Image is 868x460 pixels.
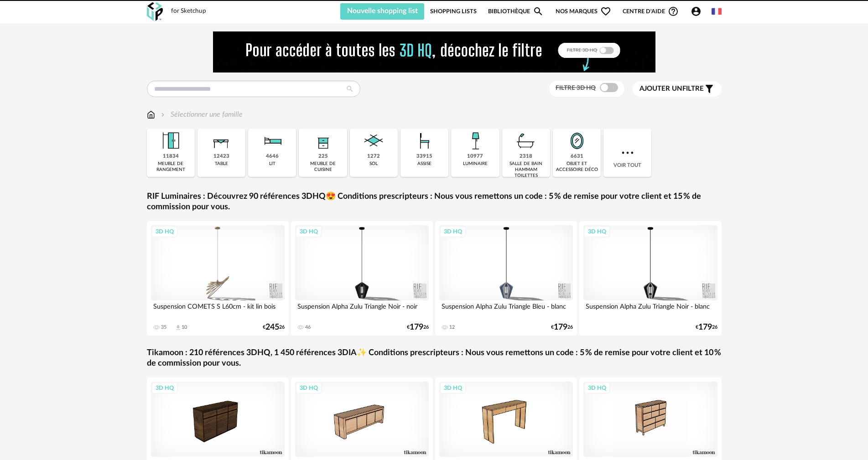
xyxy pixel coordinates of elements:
span: 245 [265,324,279,331]
a: 3D HQ Suspension Alpha Zulu Triangle Bleu - blanc 12 €17926 [435,221,577,336]
span: Nouvelle shopping list [347,7,418,15]
div: 12423 [213,153,229,160]
span: Help Circle Outline icon [668,6,679,17]
div: 12 [449,324,455,331]
div: € 26 [696,324,717,331]
span: Filter icon [704,83,715,94]
a: 3D HQ Suspension Alpha Zulu Triangle Noir - blanc €17926 [579,221,722,336]
div: Suspension COMETS S L60cm - kit lin bois [151,300,285,319]
div: Sélectionner une famille [159,109,243,120]
div: 3D HQ [584,226,610,238]
div: for Sketchup [171,7,206,16]
span: Magnify icon [533,6,544,17]
span: Nos marques [556,3,611,20]
div: meuble de rangement [150,161,192,173]
button: Ajouter unfiltre Filter icon [633,81,722,97]
div: Voir tout [603,129,651,177]
div: € 26 [407,324,429,331]
a: Tikamoon : 210 références 3DHQ, 1 450 références 3DIA✨ Conditions prescripteurs : Nous vous remet... [147,348,722,369]
div: 2318 [520,153,532,160]
img: fr [712,6,722,16]
img: svg+xml;base64,PHN2ZyB3aWR0aD0iMTYiIGhlaWdodD0iMTYiIHZpZXdCb3g9IjAgMCAxNiAxNiIgZmlsbD0ibm9uZSIgeG... [159,109,166,120]
div: 6631 [571,153,583,160]
div: lit [269,161,275,167]
div: 3D HQ [296,226,322,238]
img: Assise.png [412,129,437,153]
a: 3D HQ Suspension COMETS S L60cm - kit lin bois 35 Download icon 10 €24526 [147,221,289,336]
img: Table.png [209,129,234,153]
button: Nouvelle shopping list [340,3,425,20]
div: objet et accessoire déco [556,161,598,173]
a: RIF Luminaires : Découvrez 90 références 3DHQ😍 Conditions prescripteurs : Nous vous remettons un ... [147,191,722,213]
div: 46 [305,324,311,331]
img: Salle%20de%20bain.png [514,129,538,153]
img: Rangement.png [311,129,335,153]
div: € 26 [551,324,573,331]
img: Sol.png [361,129,386,153]
span: Ajouter un [639,85,682,92]
span: Centre d'aideHelp Circle Outline icon [623,6,679,17]
span: filtre [639,84,704,93]
span: Download icon [175,324,182,331]
img: Miroir.png [565,129,589,153]
div: 3D HQ [296,382,322,394]
img: svg+xml;base64,PHN2ZyB3aWR0aD0iMTYiIGhlaWdodD0iMTciIHZpZXdCb3g9IjAgMCAxNiAxNyIgZmlsbD0ibm9uZSIgeG... [147,109,155,120]
img: OXP [147,2,163,21]
div: 11834 [163,153,179,160]
div: 3D HQ [584,382,610,394]
img: more.7b13dc1.svg [619,145,636,161]
span: Account Circle icon [691,6,702,17]
div: Suspension Alpha Zulu Triangle Bleu - blanc [439,300,573,319]
div: 3D HQ [440,382,466,394]
img: Literie.png [260,129,285,153]
div: 33915 [416,153,432,160]
a: 3D HQ Suspension Alpha Zulu Triangle Noir - noir 46 €17926 [291,221,433,336]
div: Suspension Alpha Zulu Triangle Noir - noir [295,300,429,319]
div: 3D HQ [440,226,466,238]
div: 10 [182,324,187,331]
div: 3D HQ [151,382,178,394]
div: 35 [161,324,166,331]
a: BibliothèqueMagnify icon [488,3,544,20]
span: Account Circle icon [691,6,706,17]
div: € 26 [263,324,285,331]
div: 3D HQ [151,226,178,238]
img: Luminaire.png [463,129,488,153]
div: 225 [318,153,328,160]
div: table [215,161,228,167]
div: 1272 [367,153,380,160]
span: 179 [410,324,423,331]
div: salle de bain hammam toilettes [505,161,547,179]
img: FILTRE%20HQ%20NEW_V1%20(4).gif [213,31,655,72]
div: meuble de cuisine [301,161,344,173]
span: 179 [554,324,567,331]
img: Meuble%20de%20rangement.png [158,129,183,153]
div: luminaire [463,161,488,167]
span: Heart Outline icon [600,6,611,17]
div: 10977 [467,153,483,160]
div: 4646 [266,153,279,160]
div: assise [417,161,431,167]
div: sol [369,161,378,167]
span: Filtre 3D HQ [556,85,596,91]
div: Suspension Alpha Zulu Triangle Noir - blanc [583,300,717,319]
a: Shopping Lists [430,3,477,20]
span: 179 [698,324,712,331]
